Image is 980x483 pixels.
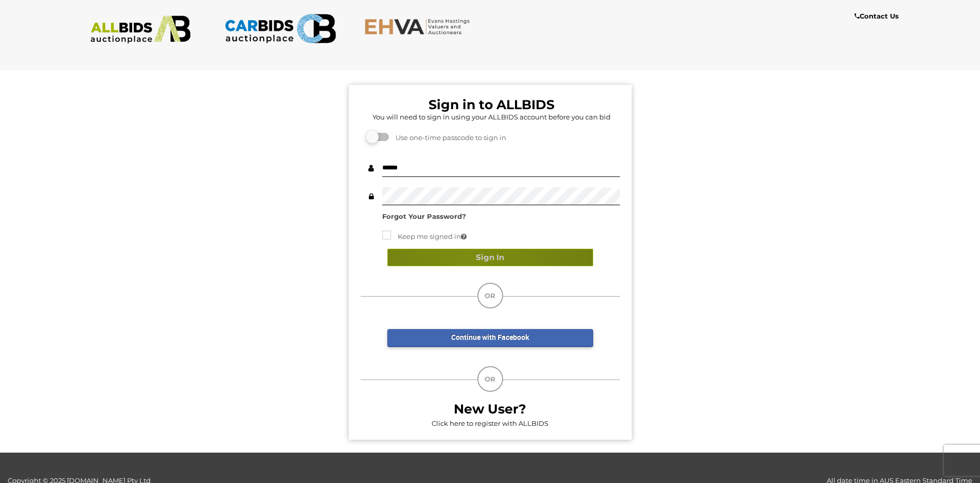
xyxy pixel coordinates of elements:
label: Keep me signed in [382,231,467,243]
a: Contact Us [854,10,901,22]
a: Forgot Your Password? [382,212,466,220]
span: Use one-time passcode to sign in [390,133,506,142]
img: CARBIDS.com.au [224,10,336,47]
h5: You will need to sign in using your ALLBIDS account before you can bid [363,113,620,120]
a: Continue with Facebook [387,329,593,347]
b: Sign in to ALLBIDS [429,97,555,112]
button: Sign In [387,249,593,267]
b: New User? [454,401,526,417]
img: ALLBIDS.com.au [85,15,197,44]
a: Click here to register with ALLBIDS [432,419,548,427]
img: EHVA.com.au [364,18,476,35]
b: Contact Us [854,12,899,20]
div: OR [477,283,503,308]
div: OR [477,366,503,392]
